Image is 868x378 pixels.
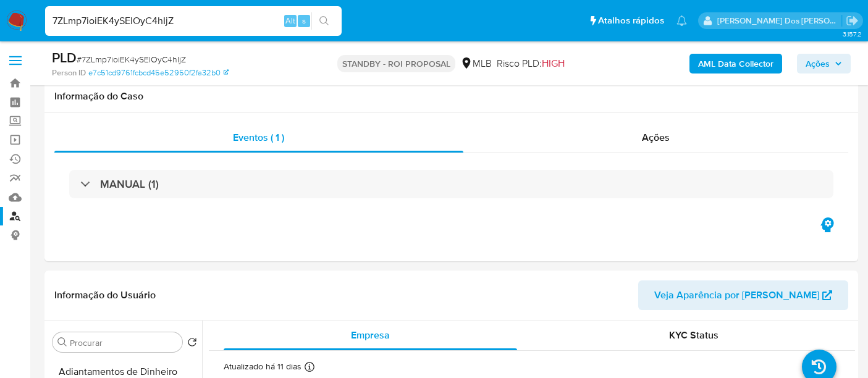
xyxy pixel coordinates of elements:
[806,54,830,73] span: Ações
[598,14,664,27] span: Atalhos rápidos
[70,337,177,348] input: Procurar
[642,130,670,145] span: Ações
[542,56,565,70] span: HIGH
[717,15,842,27] p: renato.lopes@mercadopago.com.br
[846,14,859,27] a: Sair
[676,15,687,26] a: Notificações
[797,54,851,73] button: Ações
[233,130,284,145] span: Eventos ( 1 )
[100,177,159,191] h3: MANUAL (1)
[54,289,156,301] h1: Informação do Usuário
[337,55,455,72] p: STANDBY - ROI PROPOSAL
[669,328,718,342] span: KYC Status
[351,328,390,342] span: Empresa
[45,13,342,29] input: Pesquise usuários ou casos...
[638,280,848,310] button: Veja Aparência por [PERSON_NAME]
[497,57,565,70] span: Risco PLD:
[88,67,229,78] a: e7c51cd9761fcbcd45e52950f2fa32b0
[52,67,86,78] b: Person ID
[187,337,197,351] button: Retornar ao pedido padrão
[224,361,301,372] p: Atualizado há 11 dias
[689,54,782,73] button: AML Data Collector
[52,48,77,67] b: PLD
[69,170,833,198] div: MANUAL (1)
[698,54,773,73] b: AML Data Collector
[460,57,492,70] div: MLB
[54,90,848,103] h1: Informação do Caso
[285,15,295,27] span: Alt
[654,280,819,310] span: Veja Aparência por [PERSON_NAME]
[302,15,306,27] span: s
[77,53,186,65] span: # 7ZLmp7ioiEK4ySElOyC4hIjZ
[311,12,337,30] button: search-icon
[57,337,67,347] button: Procurar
